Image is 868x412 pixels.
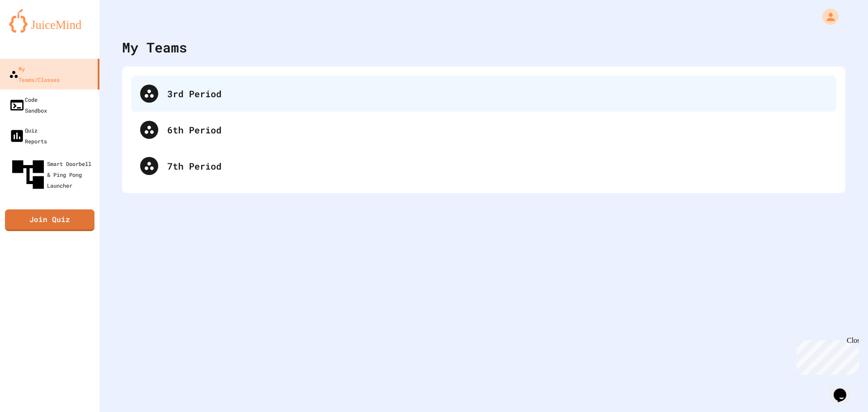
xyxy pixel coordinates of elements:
div: 3rd Period [131,76,836,112]
div: 6th Period [131,112,836,148]
iframe: chat widget [793,336,859,375]
div: 7th Period [167,159,827,173]
div: My Teams/Classes [9,63,60,85]
div: 6th Period [167,123,827,137]
div: 3rd Period [167,87,827,100]
div: Chat with us now!Close [4,4,62,57]
div: Smart Doorbell & Ping Pong Launcher [9,156,96,194]
div: My Teams [122,37,187,57]
div: My Account [813,6,841,27]
div: Quiz Reports [9,125,47,147]
div: 7th Period [131,148,836,184]
iframe: chat widget [830,376,859,403]
a: Join Quiz [5,209,94,231]
div: Code Sandbox [9,94,47,116]
img: logo-orange.svg [9,9,90,33]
